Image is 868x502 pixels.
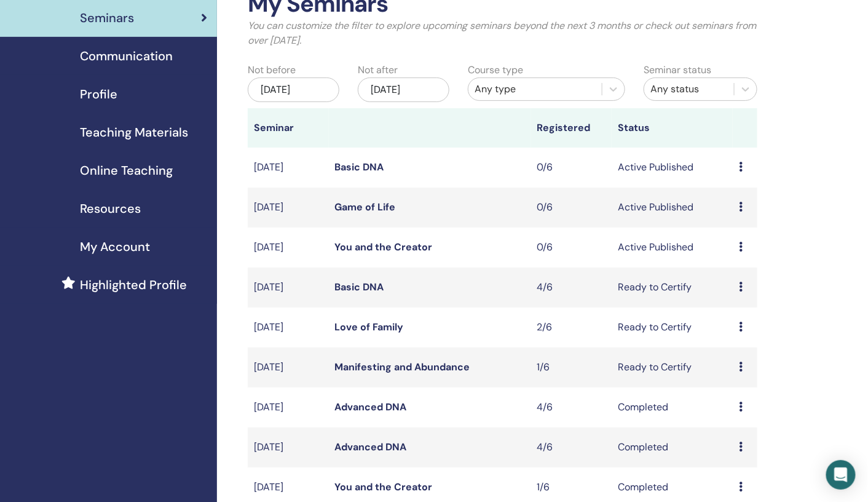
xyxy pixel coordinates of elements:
td: [DATE] [248,308,329,348]
span: My Account [80,237,150,256]
td: Active Published [612,188,733,228]
td: Ready to Certify [612,268,733,308]
td: 4/6 [531,268,612,308]
div: Any type [475,82,596,97]
td: Completed [612,388,733,428]
td: Ready to Certify [612,348,733,388]
td: [DATE] [248,228,329,268]
td: Active Published [612,228,733,268]
a: You and the Creator [335,480,433,493]
td: [DATE] [248,348,329,388]
th: Status [612,108,733,148]
td: Completed [612,428,733,468]
td: [DATE] [248,268,329,308]
td: [DATE] [248,148,329,188]
a: Manifesting and Abundance [335,361,470,373]
span: Highlighted Profile [80,276,187,294]
p: You can customize the filter to explore upcoming seminars beyond the next 3 months or check out s... [248,18,757,48]
td: Active Published [612,148,733,188]
div: Any status [650,82,728,97]
a: Advanced DNA [335,400,407,413]
th: Seminar [248,108,329,148]
td: 2/6 [531,308,612,348]
span: Seminars [80,9,134,27]
div: [DATE] [358,78,449,102]
label: Course type [468,63,523,78]
div: [DATE] [248,78,339,102]
div: Open Intercom Messenger [826,460,856,490]
a: Basic DNA [335,161,384,173]
label: Not before [248,63,296,78]
td: 1/6 [531,348,612,388]
td: 4/6 [531,388,612,428]
td: [DATE] [248,188,329,228]
label: Not after [358,63,398,78]
a: Basic DNA [335,281,384,293]
label: Seminar status [644,63,711,78]
a: You and the Creator [335,241,433,253]
td: 0/6 [531,188,612,228]
span: Teaching Materials [80,123,188,141]
span: Communication [80,47,173,65]
td: [DATE] [248,388,329,428]
a: Game of Life [335,201,396,213]
td: [DATE] [248,428,329,468]
td: 0/6 [531,148,612,188]
span: Online Teaching [80,161,173,180]
td: 4/6 [531,428,612,468]
span: Profile [80,85,117,103]
td: 0/6 [531,228,612,268]
a: Advanced DNA [335,440,407,453]
td: Ready to Certify [612,308,733,348]
th: Registered [531,108,612,148]
a: Love of Family [335,321,404,333]
span: Resources [80,199,141,218]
